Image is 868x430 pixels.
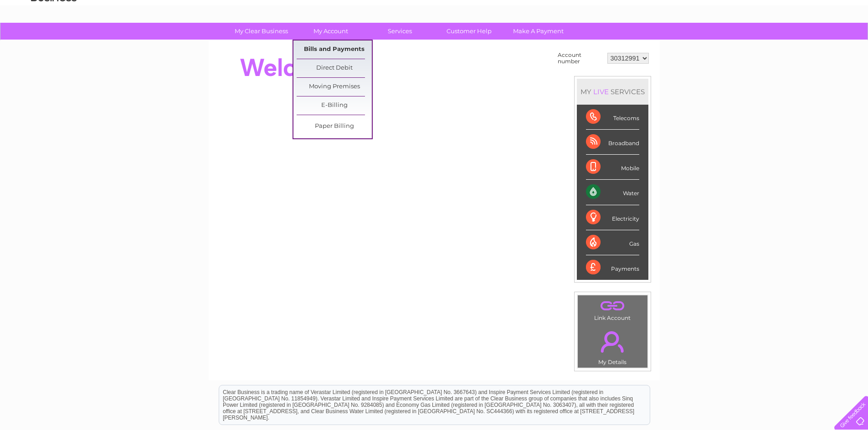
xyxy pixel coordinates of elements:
td: My Details [577,324,648,368]
a: Services [362,23,437,40]
td: Link Account [577,295,648,324]
a: Moving Premises [297,78,372,96]
a: Water [708,39,725,46]
a: Energy [730,39,750,46]
div: LIVE [591,87,611,96]
div: Clear Business is a trading name of Verastar Limited (registered in [GEOGRAPHIC_DATA] No. 3667643... [219,5,650,44]
div: Gas [586,230,639,255]
div: Water [586,180,639,205]
a: Paper Billing [297,117,372,136]
div: Electricity [586,205,639,230]
a: My Clear Business [224,23,299,40]
a: Customer Help [431,23,507,40]
a: Contact [807,39,830,46]
div: Broadband [586,130,639,155]
a: E-Billing [297,96,372,115]
div: MY SERVICES [577,79,648,105]
img: logo.png [31,24,77,51]
a: . [580,326,645,358]
a: 0333 014 3131 [696,5,759,16]
a: . [580,298,645,314]
div: Payments [586,255,639,280]
a: Bills and Payments [297,40,372,59]
a: My Account [293,23,368,40]
a: Direct Debit [297,59,372,77]
a: Telecoms [756,39,783,46]
a: Make A Payment [501,23,576,40]
a: Log out [838,39,859,46]
a: Blog [789,39,802,46]
div: Telecoms [586,105,639,130]
div: Mobile [586,155,639,180]
td: Account number [555,50,605,67]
